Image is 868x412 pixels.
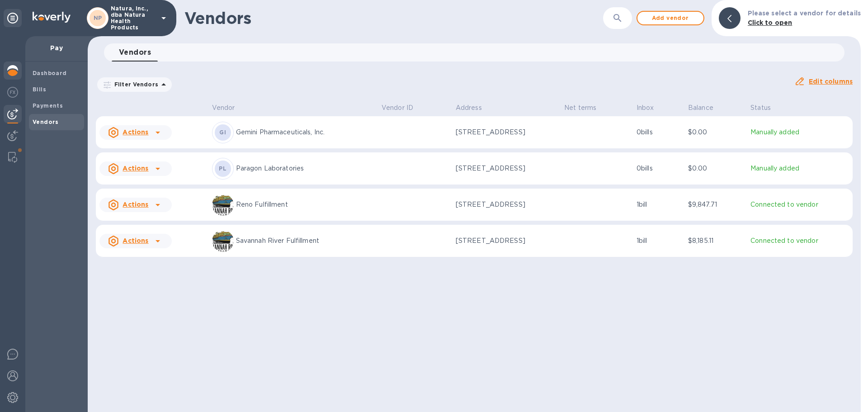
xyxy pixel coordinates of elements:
b: Payments [33,102,63,109]
span: Vendor ID [382,103,425,113]
p: Net terms [564,103,596,113]
p: $9,847.71 [688,200,743,209]
p: [STREET_ADDRESS] [456,200,546,209]
span: Balance [688,103,725,113]
iframe: Chat Widget [823,369,868,412]
p: 1 bill [637,200,681,209]
p: $8,185.11 [688,236,743,246]
p: $0.00 [688,164,743,173]
p: Pay [33,43,80,52]
p: 0 bills [637,164,681,173]
p: Status [750,103,771,113]
span: Inbox [637,103,666,113]
b: GI [219,129,226,136]
span: Address [456,103,494,113]
b: PL [219,165,226,172]
p: Balance [688,103,713,113]
p: Manually added [750,164,849,173]
img: Logo [33,12,71,23]
b: NP [94,14,102,21]
b: Vendors [33,118,59,125]
u: Actions [123,128,148,136]
b: Dashboard [33,70,67,76]
p: Address [456,103,482,113]
span: Add vendor [645,13,696,24]
h1: Vendors [184,9,603,28]
u: Actions [123,165,148,172]
p: Vendor [212,103,235,113]
span: Net terms [564,103,608,113]
u: Actions [123,237,148,244]
p: $0.00 [688,128,743,137]
p: [STREET_ADDRESS] [456,236,546,246]
p: Manually added [750,128,849,137]
p: [STREET_ADDRESS] [456,164,546,173]
p: Gemini Pharmaceuticals, Inc. [236,128,374,137]
p: Vendor ID [382,103,413,113]
p: Natura, Inc., dba Natura Health Products [111,5,156,31]
p: 0 bills [637,128,681,137]
u: Edit columns [809,78,853,85]
p: Connected to vendor [750,236,849,246]
button: Add vendor [637,11,704,25]
p: Inbox [637,103,654,113]
u: Actions [123,201,148,208]
p: [STREET_ADDRESS] [456,128,546,137]
p: Paragon Laboratories [236,164,374,173]
span: Vendors [119,46,151,59]
img: Foreign exchange [7,87,18,98]
span: Vendor [212,103,247,113]
b: Bills [33,86,46,93]
p: 1 bill [637,236,681,246]
p: Savannah River Fulfillment [236,236,374,246]
p: Filter Vendors [111,81,158,88]
p: Connected to vendor [750,200,849,209]
p: Reno Fulfillment [236,200,374,209]
b: Please select a vendor for details [748,9,861,17]
div: Unpin categories [4,9,22,27]
b: Click to open [748,19,793,26]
